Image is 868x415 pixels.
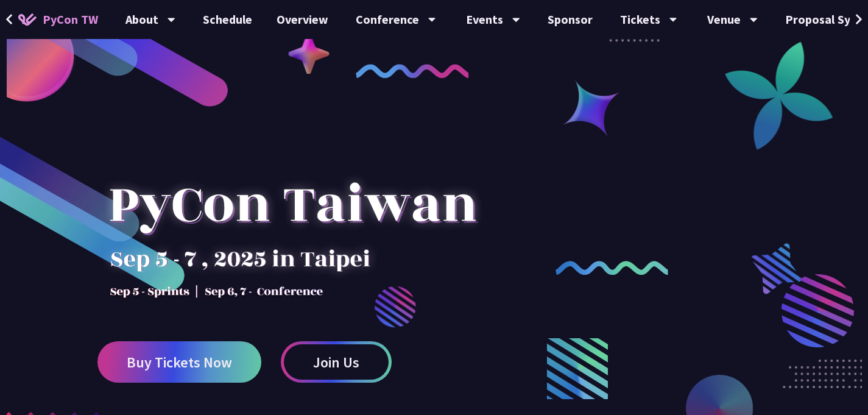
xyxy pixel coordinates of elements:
[313,355,359,370] span: Join Us
[97,341,261,383] a: Buy Tickets Now
[281,341,392,383] a: Join Us
[18,13,37,26] img: Home icon of PyCon TW 2025
[43,10,98,29] span: PyCon TW
[6,4,110,35] a: PyCon TW
[127,355,232,370] span: Buy Tickets Now
[556,261,668,275] img: curly-2.e802c9f.png
[356,64,468,78] img: curly-1.ebdbada.png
